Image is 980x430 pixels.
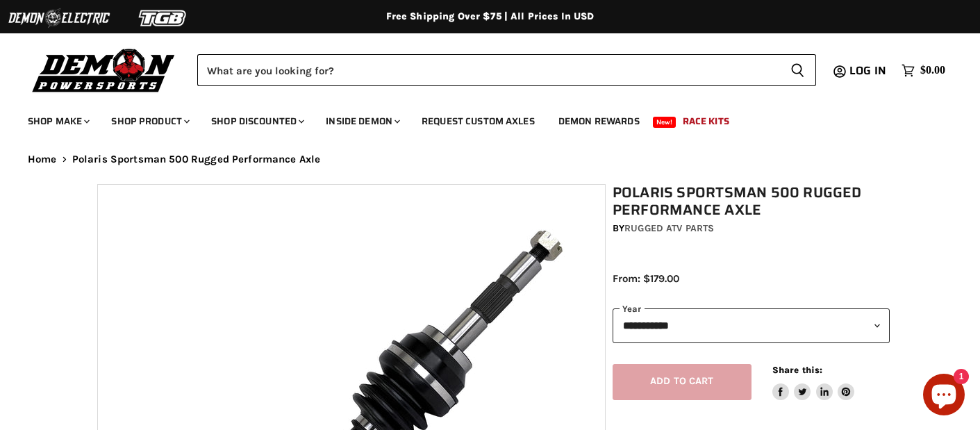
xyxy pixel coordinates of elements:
a: Shop Discounted [201,107,313,135]
a: Shop Make [17,107,98,135]
img: TGB Logo 2 [111,5,215,31]
div: by [613,221,890,236]
span: New! [653,117,676,128]
span: Polaris Sportsman 500 Rugged Performance Axle [72,154,321,165]
h1: Polaris Sportsman 500 Rugged Performance Axle [613,184,890,219]
span: From: $179.00 [613,272,679,285]
a: Inside Demon [315,107,408,135]
img: Demon Powersports [28,45,180,94]
span: Log in [849,62,886,79]
span: Share this: [772,365,822,375]
a: Rugged ATV Parts [624,222,714,234]
a: Request Custom Axles [411,107,545,135]
a: Demon Rewards [548,107,650,135]
a: Log in [843,65,895,77]
form: Product [197,54,816,86]
ul: Main menu [17,101,942,135]
input: Search [197,54,779,86]
inbox-online-store-chat: Shopify online store chat [919,374,969,419]
a: Home [28,154,57,165]
img: Demon Electric Logo 2 [7,5,111,31]
a: Shop Product [101,107,198,135]
a: Race Kits [672,107,740,135]
span: $0.00 [920,64,945,77]
aside: Share this: [772,364,855,401]
select: year [613,308,890,342]
button: Search [779,54,816,86]
a: $0.00 [895,60,952,81]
